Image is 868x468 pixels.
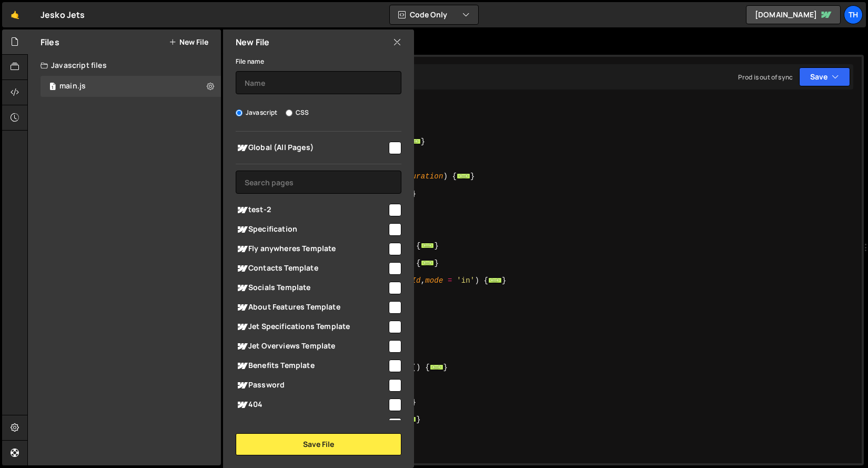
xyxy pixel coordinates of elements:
span: 1 [49,83,56,92]
button: Save File [236,433,401,455]
span: Specification [236,223,387,236]
span: ... [457,173,470,178]
span: ... [402,416,416,422]
span: ... [421,260,435,265]
button: Code Only [390,5,478,24]
input: Javascript [236,109,243,116]
input: CSS [286,109,292,116]
span: 404 [236,399,387,411]
span: ... [407,138,421,144]
input: Search pages [236,171,401,194]
label: Javascript [236,107,278,118]
span: Fly anywheres Template [236,243,387,255]
h2: New File [236,36,269,48]
div: main.js [59,82,86,91]
span: Global (All Pages) [236,142,387,154]
a: Th [844,5,863,24]
h2: Files [41,36,59,48]
span: test-2 [236,204,387,216]
span: Password [236,379,387,392]
button: Save [799,67,850,86]
label: CSS [286,107,309,118]
a: 🤙 [2,2,28,27]
label: File name [236,56,264,67]
div: Jesko Jets [41,8,85,21]
span: ... [488,277,502,283]
span: Jet Specifications Template [236,321,387,333]
div: Javascript files [28,55,221,76]
span: Socials Template [236,282,387,294]
span: Jet Overviews Template [236,340,387,353]
button: New File [169,38,208,46]
span: Benefits Template [236,360,387,372]
span: About Features Template [236,301,387,314]
div: 16759/45776.js [41,76,221,97]
div: Prod is out of sync [738,73,793,82]
span: ... [430,364,443,370]
input: Name [236,71,401,94]
span: ... [421,242,435,248]
a: [DOMAIN_NAME] [746,5,841,24]
span: Contacts Template [236,262,387,275]
span: UI-Kit [236,418,387,431]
